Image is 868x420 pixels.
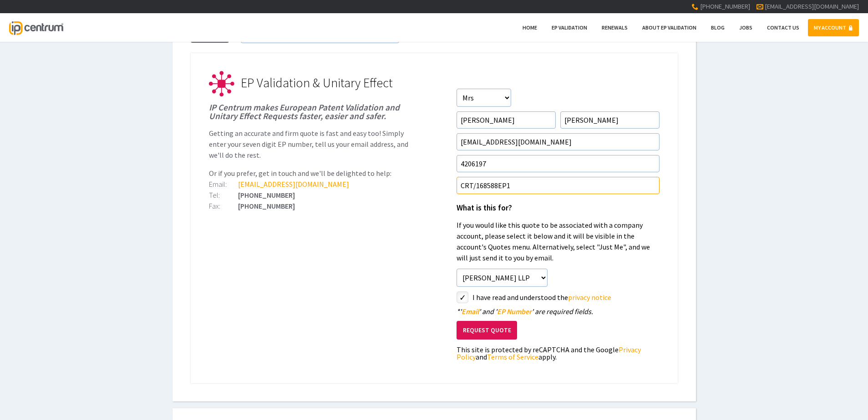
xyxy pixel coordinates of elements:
[457,308,660,315] div: ' ' and ' ' are required fields.
[487,352,538,361] a: Terms of Service
[457,220,660,263] p: If you would like this quote to be associated with a company account, please select it below and ...
[457,111,556,129] input: First Name
[517,19,543,36] a: Home
[457,133,660,150] input: Email
[560,111,660,129] input: Surname
[209,191,238,199] div: Tel:
[568,293,611,302] a: privacy notice
[209,168,412,179] p: Or if you prefer, get in touch and we'll be delighted to help:
[209,202,412,210] div: [PHONE_NUMBER]
[457,204,660,212] h1: What is this for?
[636,19,702,36] a: About EP Validation
[457,177,660,194] input: Your Reference
[602,24,628,31] span: Renewals
[457,291,468,303] label: styled-checkbox
[765,2,859,10] a: [EMAIL_ADDRESS][DOMAIN_NAME]
[472,291,660,303] label: I have read and understood the
[733,19,758,36] a: Jobs
[808,19,859,36] a: MY ACCOUNT
[209,128,412,160] p: Getting an accurate and firm quote is fast and easy too! Simply enter your seven digit EP number,...
[457,346,660,360] div: This site is protected by reCAPTCHA and the Google and apply.
[457,321,517,340] button: Request Quote
[767,24,799,31] span: Contact Us
[497,307,532,316] span: EP Number
[209,191,412,199] div: [PHONE_NUMBER]
[457,155,660,172] input: EP Number
[241,75,393,91] span: EP Validation & Unitary Effect
[523,24,537,31] span: Home
[761,19,805,36] a: Contact Us
[238,180,349,189] a: [EMAIL_ADDRESS][DOMAIN_NAME]
[457,345,641,361] a: Privacy Policy
[209,103,412,120] h1: IP Centrum makes European Patent Validation and Unitary Effect Requests faster, easier and safer.
[711,24,725,31] span: Blog
[552,24,587,31] span: EP Validation
[700,2,750,10] span: [PHONE_NUMBER]
[9,13,63,42] a: IP Centrum
[705,19,731,36] a: Blog
[546,19,593,36] a: EP Validation
[462,307,479,316] span: Email
[209,202,238,210] div: Fax:
[596,19,634,36] a: Renewals
[739,24,752,31] span: Jobs
[642,24,696,31] span: About EP Validation
[209,180,238,188] div: Email:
